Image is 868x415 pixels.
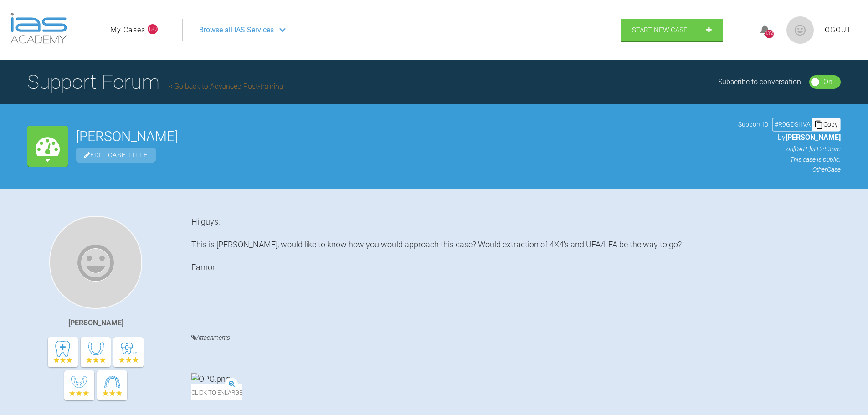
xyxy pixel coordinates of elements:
img: OPG.png [191,373,230,384]
a: Logout [821,24,852,36]
div: Hi guys, This is [PERSON_NAME], would like to know how you would approach this case? Would extrac... [191,216,841,318]
div: [PERSON_NAME] [68,317,123,329]
span: Support ID [738,119,768,129]
img: Eamon OReilly [49,216,142,309]
h1: Support Forum [27,66,283,98]
a: Start New Case [621,19,723,41]
p: by [738,132,841,143]
span: Edit Case Title [76,148,156,163]
div: Subscribe to conversation [718,76,801,88]
span: Start New Case [632,26,688,34]
span: 182 [148,24,158,34]
img: logo-light.3e3ef733.png [10,13,67,44]
div: # R9GDSHVA [773,119,812,129]
div: On [823,76,832,88]
h4: Attachments [191,332,841,343]
p: This case is public. [738,154,841,164]
p: on [DATE] at 12:53pm [738,144,841,154]
div: 1365 [765,30,774,38]
span: [PERSON_NAME] [786,133,841,142]
img: profile.png [786,16,814,44]
a: My Cases [110,24,145,36]
p: Other Case [738,164,841,174]
div: Copy [812,118,840,130]
span: Browse all IAS Services [199,24,274,36]
h2: [PERSON_NAME] [76,130,730,143]
a: Go back to Advanced Post-training [169,82,283,91]
span: Click to enlarge [191,384,242,400]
